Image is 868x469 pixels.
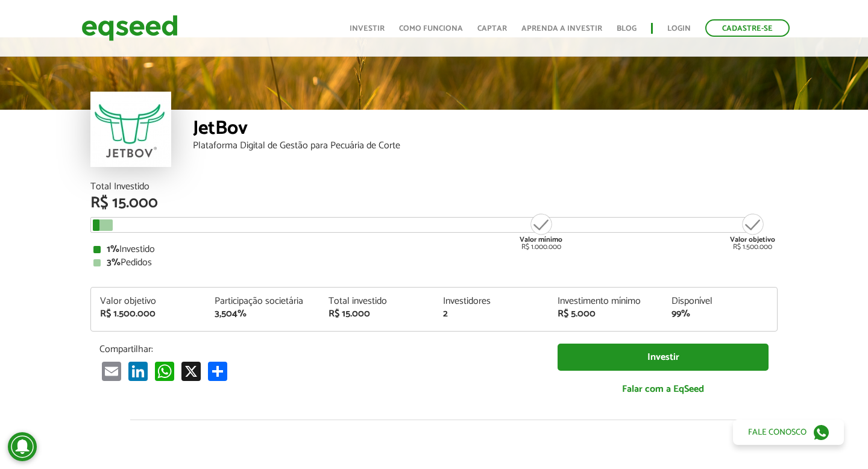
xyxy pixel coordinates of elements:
[206,361,230,381] a: Share
[99,361,124,381] a: Email
[193,119,778,141] div: JetBov
[705,19,790,37] a: Cadastre-se
[443,297,539,306] div: Investidores
[153,361,177,381] a: WhatsApp
[93,258,775,268] div: Pedidos
[520,234,562,245] strong: Valor mínimo
[215,309,311,319] div: 3,504%
[329,309,425,319] div: R$ 15.000
[671,309,768,319] div: 99%
[558,297,654,306] div: Investimento mínimo
[193,141,778,151] div: Plataforma Digital de Gestão para Pecuária de Corte
[100,297,197,306] div: Valor objetivo
[730,234,775,245] strong: Valor objetivo
[477,25,507,33] a: Captar
[399,25,463,33] a: Como funciona
[730,212,775,251] div: R$ 1.500.000
[126,361,150,381] a: LinkedIn
[617,25,637,33] a: Blog
[90,195,778,211] div: R$ 15.000
[667,25,691,33] a: Login
[107,241,119,257] strong: 1%
[99,344,539,355] p: Compartilhar:
[521,25,602,33] a: Aprenda a investir
[558,344,769,371] a: Investir
[93,245,775,254] div: Investido
[81,12,178,44] img: EqSeed
[90,182,778,192] div: Total Investido
[100,309,197,319] div: R$ 1.500.000
[350,25,385,33] a: Investir
[215,297,311,306] div: Participação societária
[518,212,564,251] div: R$ 1.000.000
[329,297,425,306] div: Total investido
[443,309,539,319] div: 2
[733,420,844,445] a: Fale conosco
[107,254,121,271] strong: 3%
[671,297,768,306] div: Disponível
[558,309,654,319] div: R$ 5.000
[179,361,203,381] a: X
[558,377,769,401] a: Falar com a EqSeed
